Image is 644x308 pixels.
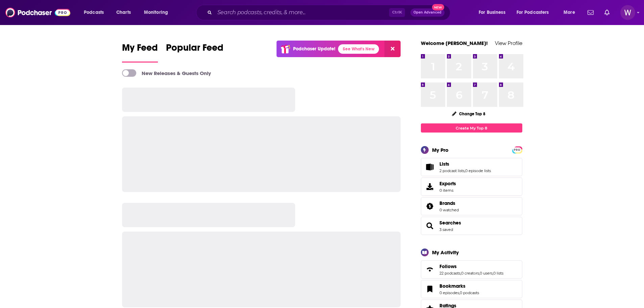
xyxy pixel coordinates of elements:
span: Charts [116,8,131,17]
span: Exports [423,182,437,191]
button: open menu [512,7,559,18]
a: 22 podcasts [439,271,460,276]
a: Exports [421,177,522,196]
a: Lists [439,161,491,167]
a: 0 watched [439,208,459,212]
span: Lists [421,158,522,176]
span: Bookmarks [421,280,522,298]
span: For Business [479,8,505,17]
a: Brands [439,200,459,206]
span: 0 items [439,188,456,193]
a: 0 users [480,271,493,276]
a: Brands [423,202,437,211]
a: Bookmarks [423,284,437,294]
img: User Profile [620,5,635,20]
a: Follows [423,265,437,274]
span: Monitoring [144,8,168,17]
a: Follows [439,263,503,269]
a: Show notifications dropdown [602,7,612,18]
a: Create My Top 8 [421,123,522,133]
a: 2 podcast lists [439,168,464,173]
a: 0 episode lists [465,168,491,173]
div: My Activity [432,249,459,256]
span: Podcasts [84,8,104,17]
span: , [460,271,461,276]
div: My Pro [432,147,449,153]
span: , [464,168,465,173]
a: Searches [423,221,437,231]
a: Searches [439,220,461,226]
a: View Profile [495,40,522,46]
div: Search podcasts, credits, & more... [202,5,457,20]
span: Brands [421,197,522,215]
a: Charts [112,7,135,18]
span: Searches [421,217,522,235]
a: See What's New [338,44,379,54]
button: Change Top 8 [448,110,490,118]
span: Brands [439,200,455,206]
span: Ctrl K [389,8,405,17]
a: 0 creators [461,271,479,276]
a: My Feed [122,42,158,63]
span: Follows [439,263,457,269]
a: 0 lists [493,271,503,276]
button: Open AdvancedNew [410,8,445,17]
span: Open Advanced [413,11,442,14]
button: Show profile menu [620,5,635,20]
span: Follows [421,260,522,279]
span: , [459,290,460,295]
button: open menu [474,7,514,18]
span: Lists [439,161,449,167]
a: Bookmarks [439,283,479,289]
a: Popular Feed [166,42,223,63]
span: For Podcasters [517,8,549,17]
a: 0 episodes [439,290,459,295]
a: 0 podcasts [460,290,479,295]
a: Lists [423,162,437,172]
a: New Releases & Guests Only [122,69,211,77]
span: Popular Feed [166,42,223,57]
a: PRO [513,147,521,152]
input: Search podcasts, credits, & more... [215,7,389,18]
span: , [479,271,480,276]
span: New [432,4,444,10]
button: open menu [139,7,177,18]
a: 3 saved [439,227,453,232]
a: Welcome [PERSON_NAME]! [421,40,488,46]
span: Exports [439,181,456,187]
span: Logged in as williammwhite [620,5,635,20]
button: open menu [559,7,583,18]
img: Podchaser - Follow, Share and Rate Podcasts [5,6,70,19]
p: Podchaser Update! [293,46,335,52]
span: More [564,8,575,17]
button: open menu [79,7,113,18]
a: Show notifications dropdown [585,7,596,18]
span: , [493,271,493,276]
span: Bookmarks [439,283,466,289]
span: My Feed [122,42,158,57]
